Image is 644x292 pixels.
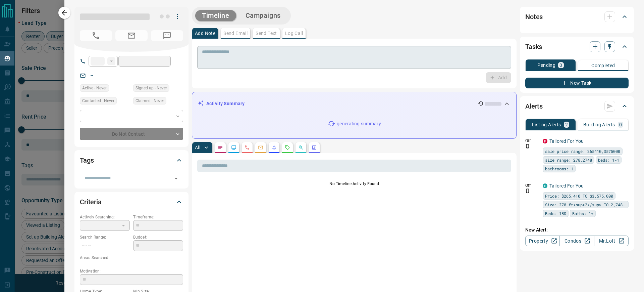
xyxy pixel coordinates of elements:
[80,268,183,274] p: Motivation:
[525,138,539,144] p: Off
[80,152,183,168] div: Tags
[239,10,287,21] button: Campaigns
[549,183,584,189] a: Tailored For You
[598,157,619,163] span: beds: 1-1
[136,85,167,91] span: Signed up - Never
[195,145,200,150] p: All
[133,234,183,240] p: Budget:
[285,145,290,150] svg: Requests
[525,11,543,22] h2: Notes
[594,236,629,246] a: Mr.Loft
[572,210,593,217] span: Baths: 1+
[80,194,183,210] div: Criteria
[525,98,629,114] div: Alerts
[80,214,130,220] p: Actively Searching:
[525,182,539,189] p: Off
[231,145,236,150] svg: Lead Browsing Activity
[195,31,215,36] p: Add Note
[565,122,568,127] p: 2
[115,30,148,41] span: No Email
[80,197,102,207] h2: Criteria
[583,122,615,127] p: Building Alerts
[525,78,629,88] button: New Task
[298,145,304,150] svg: Opportunities
[91,73,93,78] a: --
[525,101,543,112] h2: Alerts
[218,145,223,150] svg: Notes
[532,122,561,127] p: Listing Alerts
[80,240,130,251] p: -- - --
[543,139,547,143] div: property.ca
[337,120,381,127] p: generating summary
[525,41,542,52] h2: Tasks
[591,63,615,68] p: Completed
[197,181,511,187] p: No Timeline Activity Found
[80,128,183,140] div: Do Not Contact
[537,63,555,68] p: Pending
[525,39,629,55] div: Tasks
[195,10,236,21] button: Timeline
[312,145,317,150] svg: Agent Actions
[525,189,530,193] svg: Push Notification Only
[525,9,629,25] div: Notes
[545,210,566,217] span: Beds: 1BD
[151,30,183,41] span: No Number
[525,226,629,234] p: New Alert:
[80,30,112,41] span: No Number
[543,183,547,188] div: condos.ca
[80,155,94,166] h2: Tags
[82,85,107,91] span: Active - Never
[171,174,181,183] button: Open
[136,97,164,104] span: Claimed - Never
[80,255,183,261] p: Areas Searched:
[545,165,573,172] span: bathrooms: 1
[559,236,594,246] a: Condos
[545,148,620,155] span: sale price range: 265410,3575000
[198,97,511,110] div: Activity Summary
[549,138,584,144] a: Tailored For You
[258,145,263,150] svg: Emails
[619,122,622,127] p: 0
[82,97,114,104] span: Contacted - Never
[545,193,613,199] span: Price: $265,410 TO $3,575,000
[545,157,592,163] span: size range: 278,2748
[80,234,130,240] p: Search Range:
[525,144,530,149] svg: Push Notification Only
[559,63,562,68] p: 0
[206,100,245,107] p: Activity Summary
[545,201,626,208] span: Size: 278 ft<sup>2</sup> TO 2,748 ft<sup>2</sup>
[133,214,183,220] p: Timeframe:
[271,145,277,150] svg: Listing Alerts
[525,236,560,246] a: Property
[245,145,250,150] svg: Calls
